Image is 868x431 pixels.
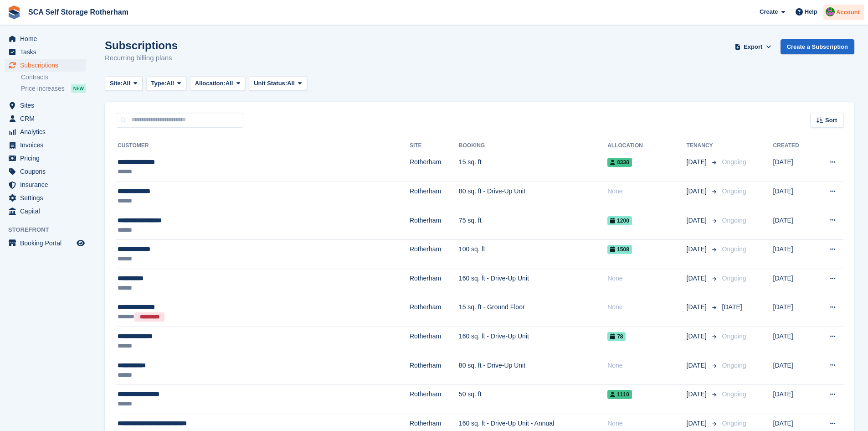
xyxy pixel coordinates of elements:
th: Tenancy [687,139,719,153]
span: All [287,79,295,88]
span: Sites [20,99,75,112]
a: menu [5,125,86,138]
span: CRM [20,112,75,125]
span: Capital [20,205,75,218]
span: Unit Status: [254,79,287,88]
span: Account [836,8,860,17]
td: Rotherham [410,356,459,385]
td: [DATE] [773,269,814,298]
div: None [607,302,686,312]
span: Type: [151,79,167,88]
span: [DATE] [687,187,709,196]
h1: Subscriptions [105,39,178,52]
td: [DATE] [773,153,814,182]
span: Allocation: [195,79,226,88]
span: [DATE] [687,389,709,399]
a: Contracts [21,73,86,82]
a: menu [5,152,86,165]
img: stora-icon-8386f47178a22dfd0bd8f6a31ec36ba5ce8667c1dd55bd0f319d3a0aa187defe.svg [7,5,21,19]
span: [DATE] [687,361,709,370]
button: Type: All [146,76,186,91]
span: Ongoing [722,275,746,282]
td: 75 sq. ft [459,211,607,240]
span: Ongoing [722,217,746,224]
button: Allocation: All [190,76,246,91]
span: Ongoing [722,420,746,427]
span: Ongoing [722,362,746,369]
span: All [226,79,233,88]
td: Rotherham [410,182,459,211]
span: All [166,79,174,88]
a: menu [5,46,86,58]
span: Site: [110,79,123,88]
span: Booking Portal [20,237,75,249]
a: menu [5,32,86,45]
td: [DATE] [773,182,814,211]
div: None [607,187,686,196]
span: Insurance [20,178,75,191]
span: Help [805,7,817,16]
a: menu [5,139,86,151]
td: 50 sq. ft [459,385,607,414]
td: 15 sq. ft - Ground Floor [459,298,607,327]
span: Settings [20,192,75,204]
button: Unit Status: All [249,76,307,91]
p: Recurring billing plans [105,53,178,63]
td: [DATE] [773,240,814,269]
span: [DATE] [687,157,709,167]
th: Customer [116,139,410,153]
td: [DATE] [773,356,814,385]
div: None [607,274,686,283]
span: 1110 [607,390,632,399]
a: menu [5,205,86,218]
span: [DATE] [687,216,709,225]
span: Ongoing [722,332,746,340]
td: 80 sq. ft - Drive-Up Unit [459,356,607,385]
span: All [123,79,130,88]
span: [DATE] [687,419,709,428]
span: Export [744,42,762,52]
a: menu [5,59,86,72]
button: Site: All [105,76,143,91]
span: 78 [607,332,626,341]
a: menu [5,192,86,204]
span: Ongoing [722,390,746,398]
a: menu [5,99,86,112]
span: [DATE] [687,244,709,254]
td: [DATE] [773,298,814,327]
td: [DATE] [773,211,814,240]
td: 100 sq. ft [459,240,607,269]
span: Ongoing [722,245,746,253]
span: Invoices [20,139,75,151]
a: menu [5,112,86,125]
span: Ongoing [722,158,746,166]
span: Storefront [8,225,91,234]
td: Rotherham [410,240,459,269]
span: Analytics [20,125,75,138]
span: 1200 [607,216,632,225]
a: menu [5,237,86,249]
td: Rotherham [410,298,459,327]
td: 80 sq. ft - Drive-Up Unit [459,182,607,211]
span: Pricing [20,152,75,165]
th: Booking [459,139,607,153]
span: Sort [825,116,837,125]
span: [DATE] [687,302,709,312]
span: Tasks [20,46,75,58]
td: 15 sq. ft [459,153,607,182]
div: None [607,361,686,370]
a: menu [5,165,86,178]
span: [DATE] [687,332,709,341]
span: [DATE] [687,274,709,283]
span: Home [20,32,75,45]
button: Export [733,39,773,54]
a: SCA Self Storage Rotherham [25,5,132,20]
th: Created [773,139,814,153]
div: None [607,419,686,428]
span: Create [760,7,778,16]
td: Rotherham [410,269,459,298]
th: Site [410,139,459,153]
a: menu [5,178,86,191]
td: Rotherham [410,153,459,182]
div: NEW [71,84,86,93]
